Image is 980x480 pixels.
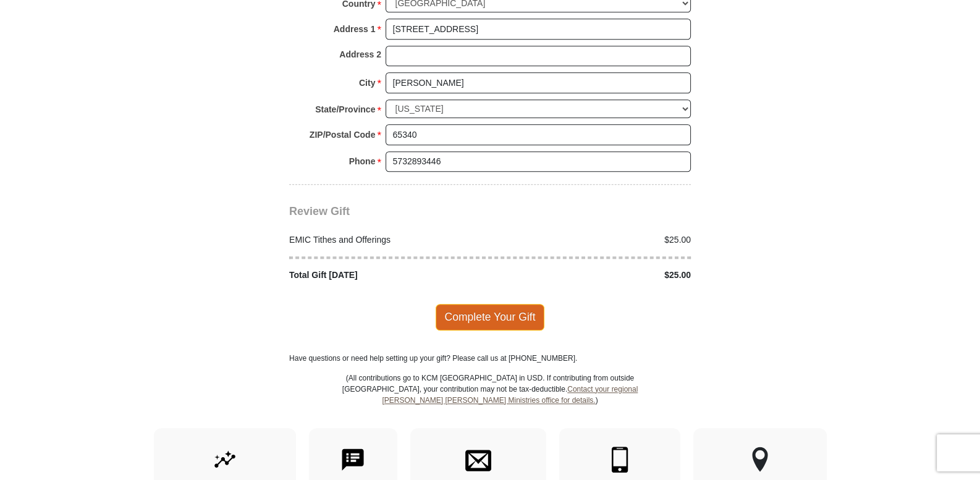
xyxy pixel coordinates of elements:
[339,46,381,63] strong: Address 2
[465,447,491,473] img: envelope.svg
[607,447,633,473] img: mobile.svg
[490,234,698,246] div: $25.00
[310,126,376,143] strong: ZIP/Postal Code
[315,101,375,118] strong: State/Province
[283,269,491,282] div: Total Gift [DATE]
[382,385,638,405] a: Contact your regional [PERSON_NAME] [PERSON_NAME] Ministries office for details.
[212,447,238,473] img: give-by-stock.svg
[289,353,691,364] p: Have questions or need help setting up your gift? Please call us at [PHONE_NUMBER].
[359,74,375,91] strong: City
[349,153,376,170] strong: Phone
[289,205,350,217] span: Review Gift
[436,304,545,330] span: Complete Your Gift
[340,447,366,473] img: text-to-give.svg
[751,447,769,473] img: other-region
[283,234,491,246] div: EMIC Tithes and Offerings
[342,373,638,428] p: (All contributions go to KCM [GEOGRAPHIC_DATA] in USD. If contributing from outside [GEOGRAPHIC_D...
[490,269,698,282] div: $25.00
[334,20,376,38] strong: Address 1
